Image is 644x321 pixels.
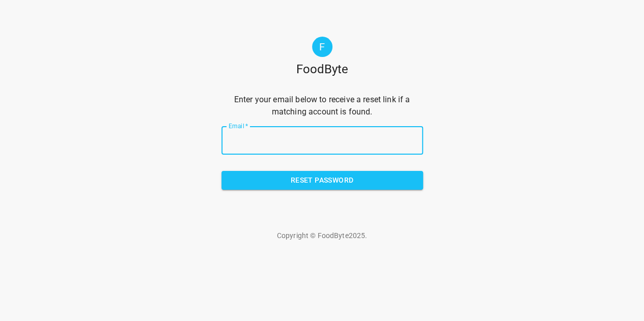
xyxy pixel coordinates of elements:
[296,61,348,77] h1: FoodByte
[221,94,423,118] p: Enter your email below to receive a reset link if a matching account is found.
[221,230,423,241] p: Copyright © FoodByte 2025 .
[221,171,423,190] button: Reset Password
[312,37,332,57] div: F
[230,174,415,187] span: Reset Password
